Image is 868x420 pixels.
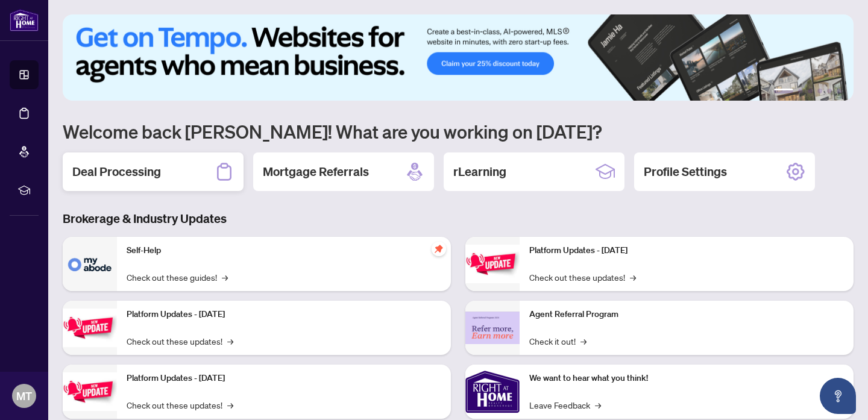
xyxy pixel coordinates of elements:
[529,372,844,385] p: We want to hear what you think!
[63,14,854,101] img: Slide 0
[453,163,506,180] h2: rLearning
[529,244,844,257] p: Platform Updates - [DATE]
[529,271,636,284] a: Check out these updates!→
[827,89,832,93] button: 5
[644,163,727,180] h2: Profile Settings
[465,365,520,419] img: We want to hear what you think!
[529,308,844,321] p: Agent Referral Program
[529,398,601,412] a: Leave Feedback→
[127,308,441,321] p: Platform Updates - [DATE]
[63,309,117,346] img: Platform Updates - September 16, 2025
[630,271,636,284] span: →
[10,9,39,31] img: logo
[432,242,446,256] span: pushpin
[817,89,822,93] button: 4
[127,334,233,348] a: Check out these updates!→
[63,120,854,143] h1: Welcome back [PERSON_NAME]! What are you working on [DATE]?
[820,378,856,414] button: Open asap
[808,89,813,93] button: 3
[465,312,520,345] img: Agent Referral Program
[465,245,520,283] img: Platform Updates - June 23, 2025
[127,398,233,412] a: Check out these updates!→
[798,89,803,93] button: 2
[580,334,587,348] span: →
[63,237,117,291] img: Self-Help
[595,398,601,412] span: →
[63,372,117,410] img: Platform Updates - July 21, 2025
[63,210,854,227] h3: Brokerage & Industry Updates
[127,244,441,257] p: Self-Help
[222,271,228,284] span: →
[16,387,32,404] span: MT
[774,89,793,93] button: 1
[72,163,161,180] h2: Deal Processing
[263,163,369,180] h2: Mortgage Referrals
[227,398,233,412] span: →
[837,89,841,93] button: 6
[127,372,441,385] p: Platform Updates - [DATE]
[127,271,228,284] a: Check out these guides!→
[529,334,587,348] a: Check it out!→
[227,334,233,348] span: →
